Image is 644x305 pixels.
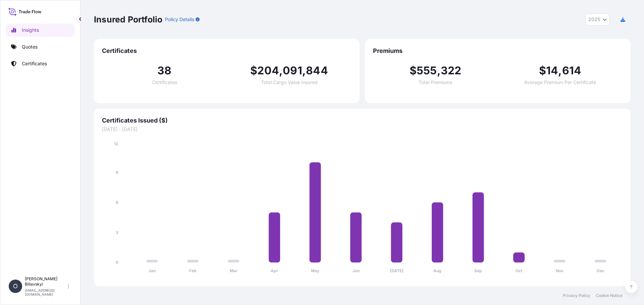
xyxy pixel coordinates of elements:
[419,80,452,85] span: Total Premiums
[257,65,279,76] span: 204
[22,27,39,33] p: Insights
[25,288,66,296] p: [EMAIL_ADDRESS][DOMAIN_NAME]
[596,293,623,298] a: Cookie Notice
[250,65,257,76] span: $
[6,57,75,70] a: Certificates
[437,65,441,76] span: ,
[22,60,47,67] p: Certificates
[417,65,437,76] span: 555
[556,268,564,273] tspan: Nov
[149,268,156,273] tspan: Jan
[94,14,162,25] p: Insured Portfolio
[433,268,441,273] tspan: Aug
[585,13,610,25] button: Year Selector
[373,47,623,55] span: Premiums
[6,23,75,37] a: Insights
[13,283,18,290] span: O
[524,80,596,85] span: Average Premium Per Certificate
[116,230,118,235] tspan: 3
[114,141,118,146] tspan: 12
[230,268,237,273] tspan: Mar
[353,268,360,273] tspan: Jun
[546,65,558,76] span: 14
[261,80,318,85] span: Total Cargo Value Insured
[152,80,177,85] span: Certificates
[116,260,118,265] tspan: 0
[157,65,171,76] span: 38
[102,117,623,125] span: Certificates Issued ($)
[189,268,197,273] tspan: Feb
[102,47,352,55] span: Certificates
[165,16,194,23] p: Policy Details
[25,276,66,287] p: [PERSON_NAME] Biliavskyi
[588,16,600,23] span: 2025
[116,170,118,175] tspan: 9
[311,268,320,273] tspan: May
[410,65,417,76] span: $
[441,65,462,76] span: 322
[516,268,523,273] tspan: Oct
[6,40,75,54] a: Quotes
[558,65,562,76] span: ,
[474,268,482,273] tspan: Sep
[116,200,118,205] tspan: 6
[390,268,404,273] tspan: [DATE]
[22,44,38,50] p: Quotes
[302,65,306,76] span: ,
[563,293,590,298] a: Privacy Policy
[306,65,328,76] span: 844
[597,268,604,273] tspan: Dec
[283,65,302,76] span: 091
[279,65,283,76] span: ,
[562,65,582,76] span: 614
[102,126,623,133] span: [DATE] - [DATE]
[539,65,546,76] span: $
[271,268,278,273] tspan: Apr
